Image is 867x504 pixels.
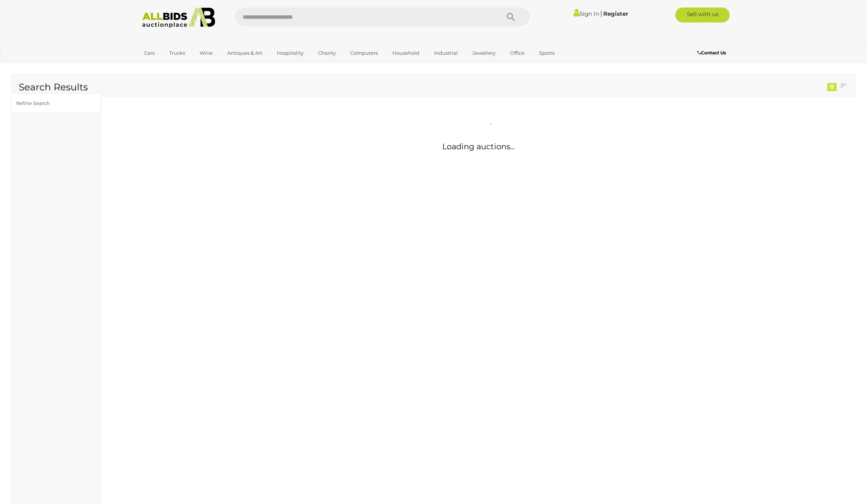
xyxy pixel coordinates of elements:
[697,50,726,55] b: Contact Us
[139,59,202,72] a: [GEOGRAPHIC_DATA]
[346,47,383,59] a: Computers
[429,47,463,59] a: Industrial
[19,82,93,93] h2: Search Results
[697,49,728,57] a: Contact Us
[313,47,341,59] a: Charity
[272,47,308,59] a: Hospitality
[467,47,500,59] a: Jewellery
[603,10,628,17] a: Register
[492,7,530,26] button: Search
[827,83,837,91] div: 0
[16,99,78,108] div: Refine Search
[388,47,424,59] a: Household
[505,47,529,59] a: Office
[164,47,190,59] a: Trucks
[195,47,218,59] a: Wine
[534,47,559,59] a: Sports
[675,7,730,22] a: Sell with us
[222,47,267,59] a: Antiques & Art
[600,9,602,18] span: |
[139,47,159,59] a: Cars
[574,10,599,17] a: Sign In
[442,142,515,151] span: Loading auctions...
[138,7,219,28] img: Allbids.com.au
